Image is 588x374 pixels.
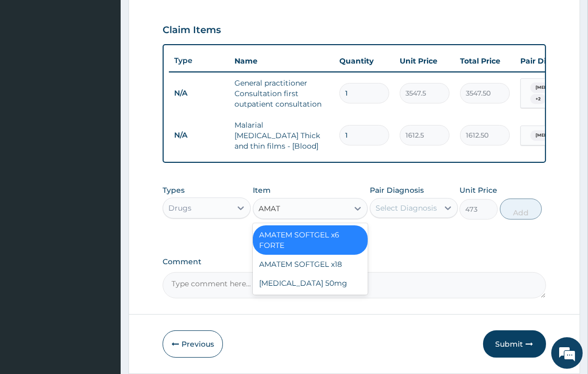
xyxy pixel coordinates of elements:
[253,185,271,195] label: Item
[394,50,455,71] th: Unit Price
[169,126,229,145] td: N/A
[19,53,42,79] img: d_794563401_company_1708531726252_794563401
[459,185,497,195] label: Unit Price
[163,186,185,195] label: Types
[55,59,176,72] div: Chat with us now
[253,255,368,274] div: AMATEM SOFTGEL x18
[455,50,515,71] th: Total Price
[163,330,223,358] button: Previous
[253,225,368,255] div: AMATEM SOFTGEL x6 FORTE
[169,84,229,103] td: N/A
[163,257,546,266] label: Comment
[483,330,546,358] button: Submit
[61,117,145,223] span: We're online!
[530,130,580,141] span: [MEDICAL_DATA]
[229,72,334,115] td: General practitioner Consultation first outpatient consultation
[168,203,191,213] div: Drugs
[169,51,229,70] th: Type
[5,256,200,293] textarea: Type your message and hit 'Enter'
[253,274,368,293] div: [MEDICAL_DATA] 50mg
[229,115,334,157] td: Malarial [MEDICAL_DATA] Thick and thin films - [Blood]
[334,50,394,71] th: Quantity
[370,185,424,195] label: Pair Diagnosis
[376,203,437,213] div: Select Diagnosis
[500,199,542,220] button: Add
[172,5,197,30] div: Minimize live chat window
[530,94,546,105] span: + 2
[229,50,334,71] th: Name
[163,25,221,36] h3: Claim Items
[530,82,580,93] span: [MEDICAL_DATA]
